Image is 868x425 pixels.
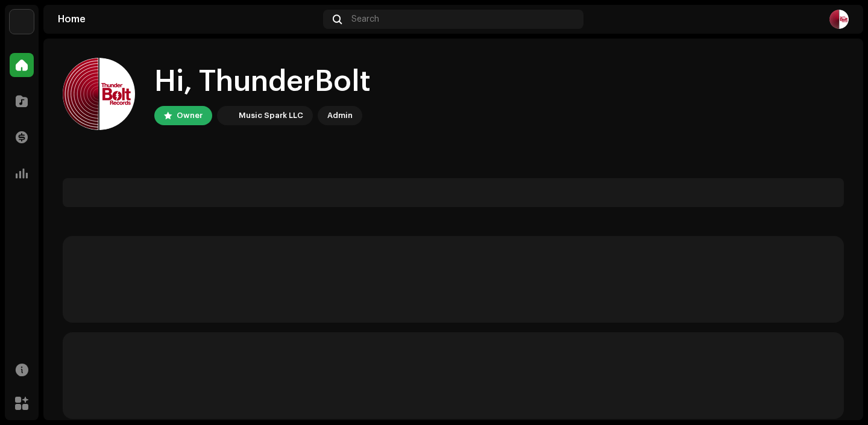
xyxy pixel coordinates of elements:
[177,108,203,123] div: Owner
[219,108,234,123] img: bc4c4277-71b2-49c5-abdf-ca4e9d31f9c1
[351,14,379,24] span: Search
[154,63,371,101] div: Hi, ThunderBolt
[327,108,353,123] div: Admin
[10,10,34,34] img: bc4c4277-71b2-49c5-abdf-ca4e9d31f9c1
[239,108,303,123] div: Music Spark LLC
[58,14,318,24] div: Home
[829,10,849,29] img: aefbdaba-986a-49ae-b366-4e3e43b814eb
[63,58,135,130] img: aefbdaba-986a-49ae-b366-4e3e43b814eb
